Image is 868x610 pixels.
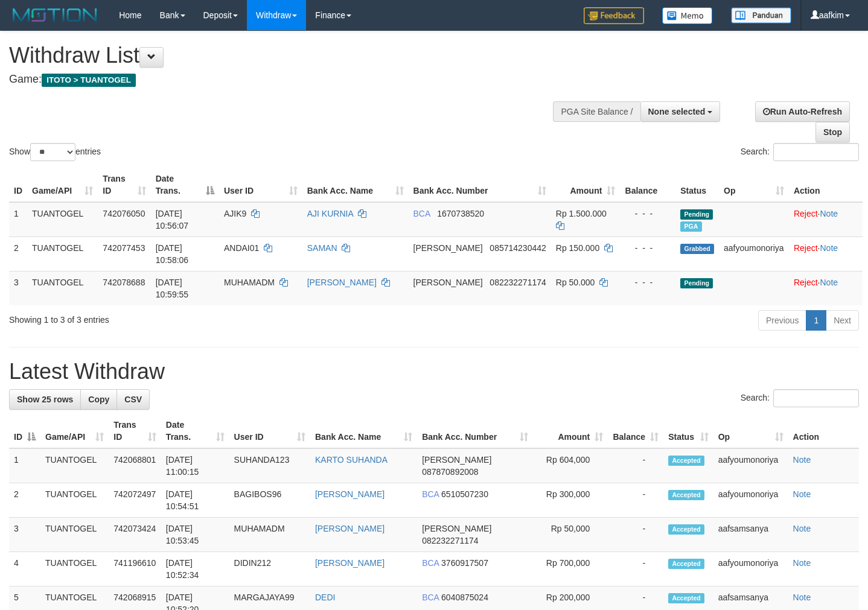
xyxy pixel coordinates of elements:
[30,143,75,161] select: Showentries
[229,483,310,518] td: BAGIBOS96
[161,483,229,518] td: [DATE] 10:54:51
[224,243,259,253] span: ANDAI01
[533,518,608,552] td: Rp 50,000
[794,243,818,253] a: Reject
[668,593,704,603] span: Accepted
[490,243,546,253] span: Copy 085714230442 to clipboard
[80,389,117,410] a: Copy
[315,524,385,533] a: [PERSON_NAME]
[793,455,811,465] a: Note
[422,489,439,499] span: BCA
[441,558,488,568] span: Copy 3760917507 to clipboard
[741,143,859,161] label: Search:
[27,168,98,202] th: Game/API: activate to sort column ascending
[441,593,488,602] span: Copy 6040875024 to clipboard
[789,237,863,271] td: ·
[713,518,788,552] td: aafsamsanya
[88,395,109,404] span: Copy
[713,552,788,586] td: aafyoumonoriya
[124,395,142,404] span: CSV
[9,448,40,483] td: 1
[422,467,478,477] span: Copy 087870892008 to clipboard
[422,558,439,568] span: BCA
[422,524,491,533] span: [PERSON_NAME]
[758,310,806,331] a: Previous
[422,536,478,545] span: Copy 082232271174 to clipboard
[413,278,483,287] span: [PERSON_NAME]
[413,209,430,218] span: BCA
[27,202,98,237] td: TUANTOGEL
[556,278,595,287] span: Rp 50.000
[229,414,310,448] th: User ID: activate to sort column ascending
[713,448,788,483] td: aafyoumonoriya
[315,489,385,499] a: [PERSON_NAME]
[731,7,791,24] img: panduan.png
[151,168,219,202] th: Date Trans.: activate to sort column descending
[103,278,145,287] span: 742078688
[668,456,704,466] span: Accepted
[109,414,161,448] th: Trans ID: activate to sort column ascending
[533,448,608,483] td: Rp 604,000
[680,221,701,232] span: Marked by aafGavi
[9,518,40,552] td: 3
[219,168,302,202] th: User ID: activate to sort column ascending
[9,168,27,202] th: ID
[662,7,713,24] img: Button%20Memo.svg
[9,414,40,448] th: ID: activate to sort column descending
[793,558,811,568] a: Note
[9,202,27,237] td: 1
[533,414,608,448] th: Amount: activate to sort column ascending
[553,101,640,122] div: PGA Site Balance /
[437,209,484,218] span: Copy 1670738520 to clipboard
[625,208,671,220] div: - - -
[719,168,789,202] th: Op: activate to sort column ascending
[40,483,109,518] td: TUANTOGEL
[103,209,145,218] span: 742076050
[680,209,713,220] span: Pending
[608,552,663,586] td: -
[741,389,859,407] label: Search:
[789,202,863,237] td: ·
[9,552,40,586] td: 4
[161,518,229,552] td: [DATE] 10:53:45
[713,483,788,518] td: aafyoumonoriya
[156,209,189,230] span: [DATE] 10:56:07
[315,558,385,568] a: [PERSON_NAME]
[103,243,145,253] span: 742077453
[109,552,161,586] td: 741196610
[9,43,567,68] h1: Withdraw List
[9,143,101,161] label: Show entries
[556,209,607,218] span: Rp 1.500.000
[9,237,27,271] td: 2
[794,209,818,218] a: Reject
[675,168,719,202] th: Status
[109,518,161,552] td: 742073424
[98,168,150,202] th: Trans ID: activate to sort column ascending
[161,448,229,483] td: [DATE] 11:00:15
[773,143,859,161] input: Search:
[422,455,491,465] span: [PERSON_NAME]
[680,244,714,254] span: Grabbed
[719,237,789,271] td: aafyoumonoriya
[533,552,608,586] td: Rp 700,000
[161,552,229,586] td: [DATE] 10:52:34
[663,414,713,448] th: Status: activate to sort column ascending
[794,278,818,287] a: Reject
[793,524,811,533] a: Note
[9,389,81,410] a: Show 25 rows
[556,243,599,253] span: Rp 150.000
[533,483,608,518] td: Rp 300,000
[788,414,859,448] th: Action
[40,414,109,448] th: Game/API: activate to sort column ascending
[680,278,713,288] span: Pending
[422,593,439,602] span: BCA
[608,448,663,483] td: -
[302,168,409,202] th: Bank Acc. Name: activate to sort column ascending
[307,278,377,287] a: [PERSON_NAME]
[229,518,310,552] td: MUHAMADM
[820,243,838,253] a: Note
[608,483,663,518] td: -
[713,414,788,448] th: Op: activate to sort column ascending
[9,74,567,86] h4: Game:
[409,168,551,202] th: Bank Acc. Number: activate to sort column ascending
